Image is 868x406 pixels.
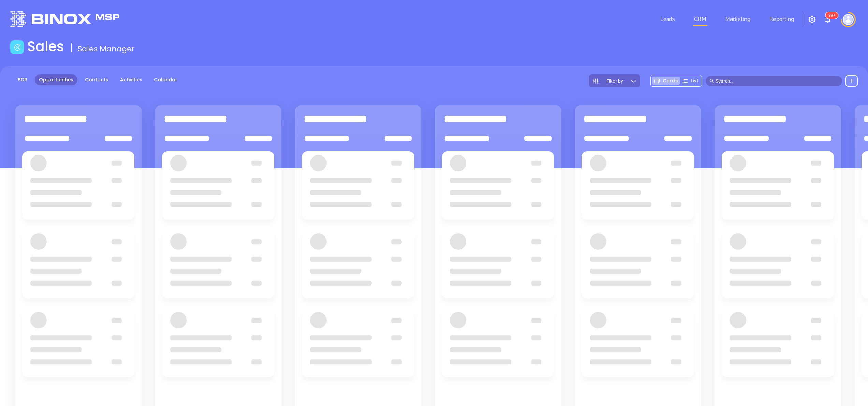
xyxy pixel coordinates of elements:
[808,15,816,24] img: iconSetting
[691,77,698,84] span: List
[663,77,678,84] span: Cards
[709,79,714,83] span: search
[81,74,113,85] a: Contacts
[10,11,119,27] img: logo
[691,12,709,26] a: CRM
[657,12,678,26] a: Leads
[150,74,182,85] a: Calendar
[715,77,838,85] input: Search…
[826,12,838,19] sup: 100
[767,12,797,26] a: Reporting
[723,12,753,26] a: Marketing
[78,43,135,54] span: Sales Manager
[27,38,64,55] h1: Sales
[606,79,623,83] span: Filter by
[824,15,832,24] img: iconNotification
[843,14,854,25] img: user
[35,74,77,85] a: Opportunities
[14,74,31,85] a: BDR
[116,74,146,85] a: Activities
